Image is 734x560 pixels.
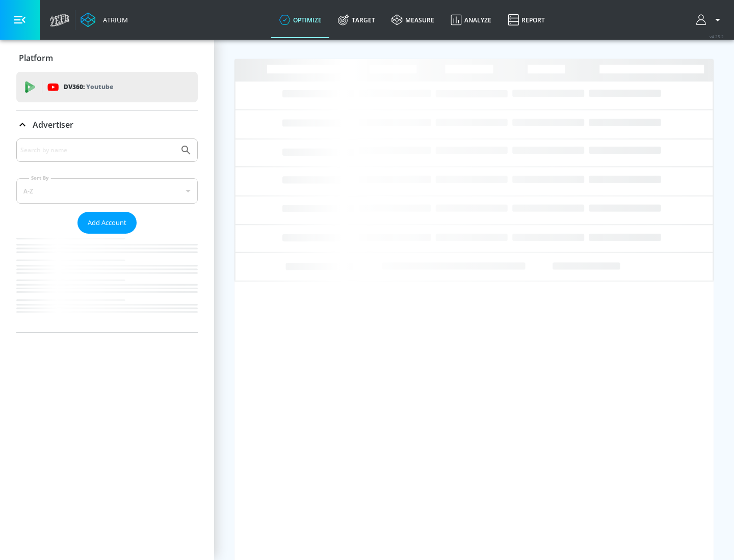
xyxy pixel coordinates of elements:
div: Atrium [99,15,128,24]
div: DV360: Youtube [16,72,198,102]
p: Platform [19,52,53,64]
input: Search by name [20,144,175,157]
nav: list of Advertiser [16,234,198,332]
span: Add Account [88,217,126,229]
div: Advertiser [16,110,198,139]
p: DV360: [64,81,113,93]
a: Report [500,2,553,38]
button: Add Account [77,212,137,234]
div: Platform [16,44,198,72]
div: Advertiser [16,138,198,332]
a: Target [330,2,383,38]
div: A-Z [16,178,198,204]
span: v 4.25.2 [710,34,724,39]
label: Sort By [29,175,51,181]
a: Atrium [81,12,128,27]
p: Advertiser [33,119,73,130]
a: measure [383,2,442,38]
p: Youtube [86,81,113,92]
a: optimize [271,2,330,38]
a: Analyze [442,2,500,38]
